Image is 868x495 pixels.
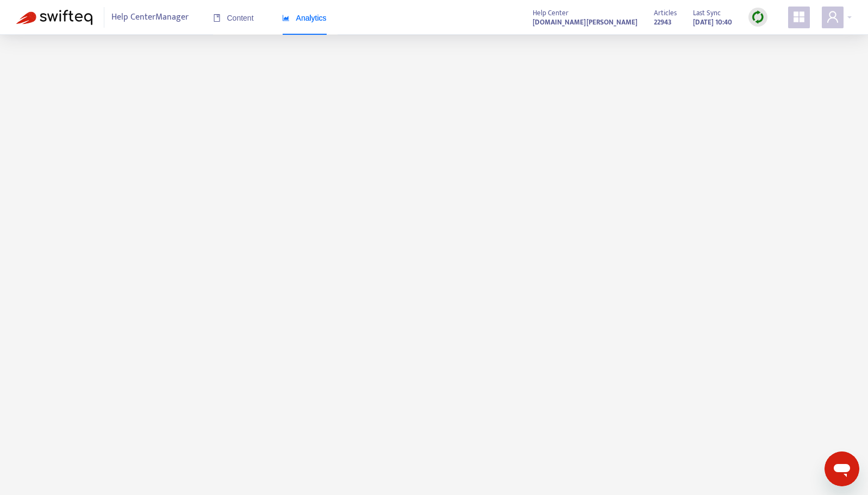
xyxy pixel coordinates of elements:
img: Swifteq [16,10,92,25]
span: Analytics [282,14,327,22]
strong: [DOMAIN_NAME][PERSON_NAME] [533,16,638,28]
span: Articles [654,7,677,19]
strong: 22943 [654,16,672,28]
span: Content [213,14,254,22]
span: Last Sync [693,7,721,19]
strong: [DATE] 10:40 [693,16,732,28]
span: appstore [792,10,805,23]
span: book [213,14,221,22]
span: area-chart [282,14,290,22]
span: Help Center [533,7,569,19]
span: Help Center Manager [111,7,189,28]
a: [DOMAIN_NAME][PERSON_NAME] [533,16,638,28]
img: sync.dc5367851b00ba804db3.png [751,10,765,24]
span: user [826,10,839,23]
iframe: メッセージングウィンドウを開くボタン [825,451,859,486]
